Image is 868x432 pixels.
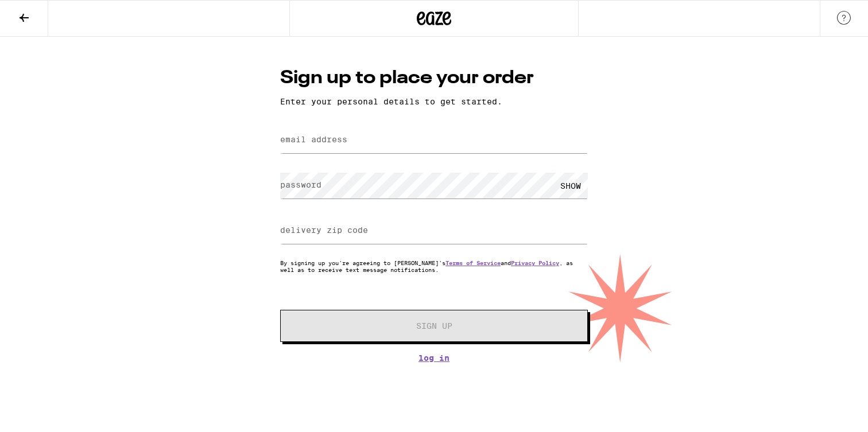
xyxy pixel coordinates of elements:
[280,259,588,273] p: By signing up you're agreeing to [PERSON_NAME]'s and , as well as to receive text message notific...
[511,259,559,266] a: Privacy Policy
[280,65,588,91] h1: Sign up to place your order
[445,259,501,266] a: Terms of Service
[280,135,347,144] label: email address
[7,8,83,17] span: Hi. Need any help?
[280,180,321,189] label: password
[553,173,588,199] div: SHOW
[280,97,588,106] p: Enter your personal details to get started.
[280,127,588,153] input: email address
[280,353,588,363] a: Log In
[280,225,368,235] label: delivery zip code
[416,322,452,330] span: Sign Up
[280,218,588,244] input: delivery zip code
[280,310,588,342] button: Sign Up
